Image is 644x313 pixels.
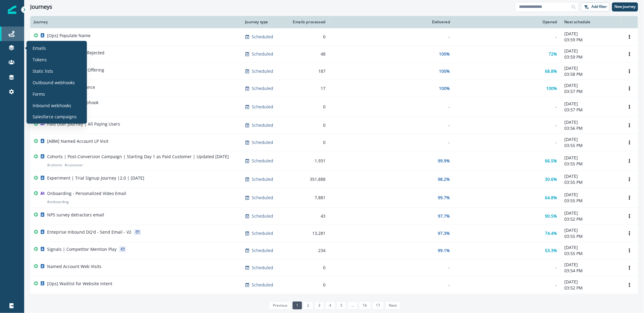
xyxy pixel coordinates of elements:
p: 03:59 PM [564,37,617,43]
p: # customer [65,162,83,168]
a: Forms [29,89,85,98]
a: Page 3 [315,302,324,309]
a: Jump forward [348,302,357,309]
a: Cohorts | Post-Conversion Campaign | Starting Day 1 as Paid Customer | Updated [DATE]#cohorts#cus... [30,151,638,171]
p: Add filter [591,5,607,9]
p: 03:55 PM [564,198,617,204]
p: Signals | Competitor Mention Play [47,246,117,252]
p: 03:55 PM [564,251,617,257]
div: - [333,122,450,128]
div: - [457,265,557,271]
p: [Ops] Populate Name [47,33,91,39]
p: Scheduled [252,230,273,236]
p: [DATE] [564,210,617,216]
a: Emails [29,43,85,53]
p: [DATE] [564,173,617,179]
p: Scheduled [252,248,273,254]
button: Options [625,175,634,184]
div: - [457,34,557,40]
a: Onboarding - Personalized Video Email#onboardingScheduled7,88199.7%64.8%[DATE]03:55 PMOptions [30,188,638,207]
a: Paid User Journey | All Paying UsersScheduled0--[DATE]03:56 PMOptions [30,117,638,134]
p: New journey [614,5,636,9]
button: Options [625,229,634,238]
p: 99.9% [438,158,450,164]
div: 0 [290,104,325,110]
p: [Ops] Waitlist for Website Intent [47,281,112,287]
button: Options [625,32,634,41]
p: Inbound webhooks [33,102,71,108]
p: Tokens [33,56,47,62]
button: Options [625,102,634,111]
p: 03:55 PM [564,179,617,185]
button: Options [625,67,634,76]
p: 03:59 PM [564,54,617,60]
p: [DATE] [564,48,617,54]
button: New journey [612,2,638,11]
p: 03:56 PM [564,125,617,131]
a: Page 2 [303,302,313,309]
p: Enteprise Inbound DQ'd - Send Email - V2 [47,229,131,235]
a: Page 5 [337,302,346,309]
p: 98.2% [438,176,450,182]
p: Scheduled [252,85,273,91]
div: - [333,34,450,40]
div: 13,281 [290,230,325,236]
p: 100% [439,68,450,74]
div: - [333,282,450,288]
p: 03:52 PM [564,216,617,222]
div: 17 [290,85,325,91]
p: Static lists [33,68,53,74]
p: Cohorts | Post-Conversion Campaign | Starting Day 1 as Paid Customer | Updated [DATE] [47,154,229,160]
button: Options [625,84,634,93]
button: Options [625,246,634,255]
div: Next schedule [564,20,617,24]
a: Next page [385,302,400,309]
p: [DATE] [564,155,617,161]
p: 03:58 PM [564,71,617,77]
a: VC Program AcceptanceScheduled17100%100%[DATE]03:57 PMOptions [30,80,638,97]
p: 99.1% [438,248,450,254]
p: 03:55 PM [564,142,617,149]
img: Inflection [8,5,16,14]
a: Salesforce campaigns [29,112,85,121]
p: Scheduled [252,213,273,219]
p: Scheduled [252,68,273,74]
a: Manual Attribution RejectedScheduled48100%72%[DATE]03:59 PMOptions [30,45,638,62]
p: 03:55 PM [564,161,617,167]
p: 68.8% [545,68,557,74]
a: Page 17 [372,302,384,309]
a: Page 16 [359,302,370,309]
p: [DATE] [564,227,617,233]
p: # cohorts [47,162,62,168]
p: 99.7% [438,195,450,201]
button: Options [625,193,634,202]
p: 97.3% [438,230,450,236]
div: - [457,282,557,288]
a: NPS survey detractors emailScheduled4397.7%90.5%[DATE]03:52 PMOptions [30,207,638,225]
div: - [457,139,557,145]
p: 100% [439,51,450,57]
a: Named Account Web VisitsScheduled0--[DATE]03:54 PMOptions [30,259,638,276]
a: Static lists [29,66,85,75]
p: [DATE] [564,101,617,107]
p: Scheduled [252,195,273,201]
button: Options [625,156,634,165]
p: 66.5% [545,158,557,164]
p: 64.8% [545,195,557,201]
a: Page 1 is your current page [293,302,302,309]
p: [ABM] Named Account LP Visit [47,138,108,144]
p: Scheduled [252,158,273,164]
p: [DATE] [564,192,617,198]
a: Tokens [29,55,85,64]
p: [DATE] [564,136,617,142]
p: Experiment | Trial Signup Journey |2.0 | [DATE] [47,175,144,181]
div: - [333,139,450,145]
p: [DATE] [564,65,617,71]
a: Enteprise Inbound DQ'd - Send Email - V2Scheduled13,28197.3%74.4%[DATE]03:55 PMOptions [30,225,638,242]
p: Salesforce campaigns [33,113,77,120]
div: - [333,104,450,110]
p: Scheduled [252,282,273,288]
p: Paid User Journey | All Paying Users [47,121,120,127]
p: Scheduled [252,34,273,40]
div: 351,888 [290,176,325,182]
